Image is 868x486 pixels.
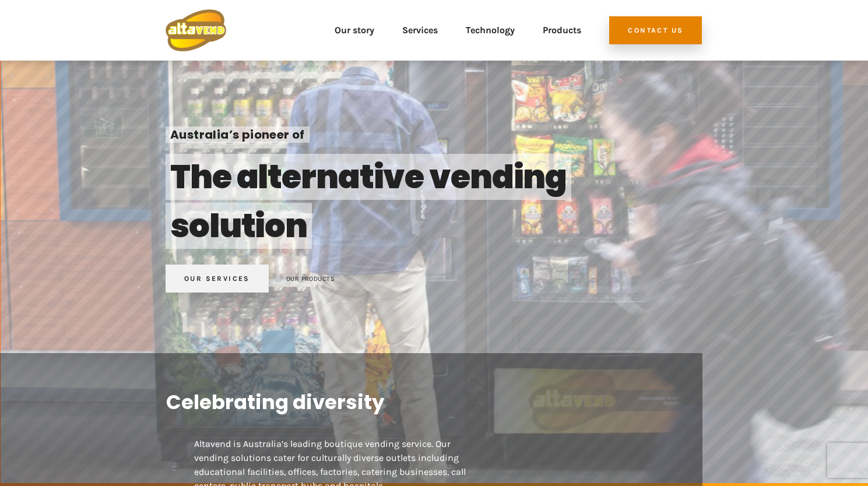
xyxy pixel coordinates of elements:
a: Products [543,9,581,51]
a: OUR PRODUCTS [286,275,335,283]
a: OUR SERVICES [166,265,269,293]
a: Our story [335,9,374,51]
h3: Celebrating diversity [166,388,674,416]
a: Contact Us [609,16,702,44]
nav: Top Menu [240,9,581,51]
strong: The alternative vending solution [170,154,567,249]
a: Technology [466,9,515,51]
a: Services [402,9,438,51]
span: Australia’s pioneer of [166,126,310,143]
